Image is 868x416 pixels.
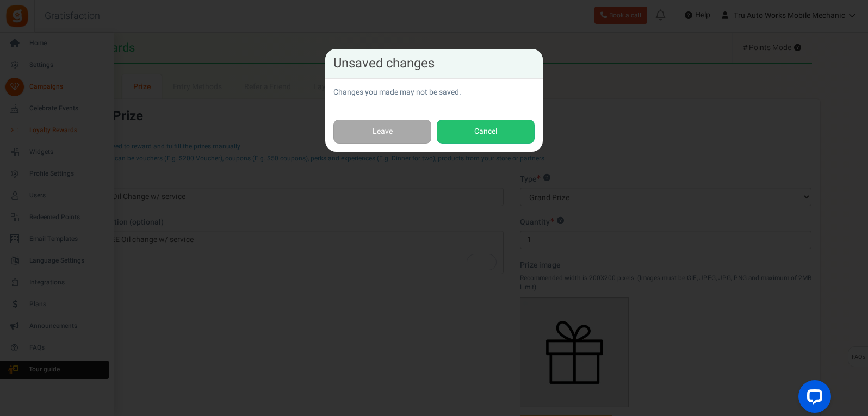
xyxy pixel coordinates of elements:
a: Leave [333,120,431,144]
button: Cancel [437,120,535,144]
h4: Unsaved changes [333,57,535,70]
p: Changes you made may not be saved. [333,87,535,98]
